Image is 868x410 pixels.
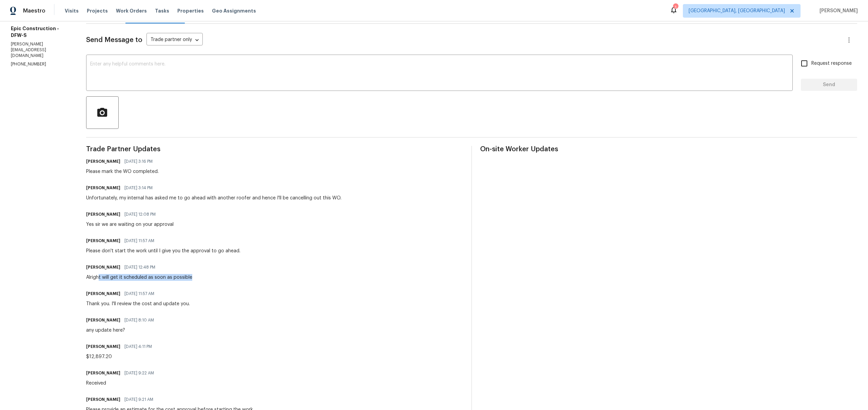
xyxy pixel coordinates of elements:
[65,7,79,14] span: Visits
[212,7,256,14] span: Geo Assignments
[86,221,174,228] div: Yes sir we are waiting on your approval
[11,25,70,39] h5: Epic Construction - DFW-S
[23,7,45,14] span: Maestro
[86,380,158,387] div: Received
[86,274,192,281] div: Alright will get it scheduled as soon as possible
[480,146,857,153] span: On-site Worker Updates
[86,211,120,218] h6: [PERSON_NAME]
[86,168,159,175] div: Please mark the WO completed.
[86,264,120,271] h6: [PERSON_NAME]
[673,4,678,11] div: 1
[11,41,70,59] p: [PERSON_NAME][EMAIL_ADDRESS][DOMAIN_NAME]
[689,7,785,14] span: [GEOGRAPHIC_DATA], [GEOGRAPHIC_DATA]
[146,35,203,46] div: Trade partner only
[124,343,152,350] span: [DATE] 4:11 PM
[811,60,852,67] span: Request response
[116,7,147,14] span: Work Orders
[86,396,120,403] h6: [PERSON_NAME]
[86,195,341,201] div: Unfortunately, my internal has asked me to go ahead with another roofer and hence I'll be cancell...
[86,343,120,350] h6: [PERSON_NAME]
[124,396,153,403] span: [DATE] 9:21 AM
[86,353,156,360] div: $12,897.20
[86,146,463,153] span: Trade Partner Updates
[86,290,120,297] h6: [PERSON_NAME]
[124,290,154,297] span: [DATE] 11:57 AM
[86,248,240,254] div: Please don't start the work until I give you the approval to go ahead.
[124,158,153,165] span: [DATE] 3:16 PM
[86,327,158,334] div: any update here?
[87,7,108,14] span: Projects
[86,184,120,191] h6: [PERSON_NAME]
[86,158,120,165] h6: [PERSON_NAME]
[124,237,154,244] span: [DATE] 11:57 AM
[124,211,156,218] span: [DATE] 12:08 PM
[86,37,142,43] span: Send Message to
[124,317,154,324] span: [DATE] 8:10 AM
[11,61,70,67] p: [PHONE_NUMBER]
[124,184,153,191] span: [DATE] 3:14 PM
[86,317,120,324] h6: [PERSON_NAME]
[86,237,120,244] h6: [PERSON_NAME]
[155,8,169,13] span: Tasks
[124,370,154,376] span: [DATE] 9:22 AM
[817,7,858,14] span: [PERSON_NAME]
[124,264,155,271] span: [DATE] 12:48 PM
[177,7,204,14] span: Properties
[86,370,120,376] h6: [PERSON_NAME]
[86,300,190,307] div: Thank you. I'll review the cost and update you.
